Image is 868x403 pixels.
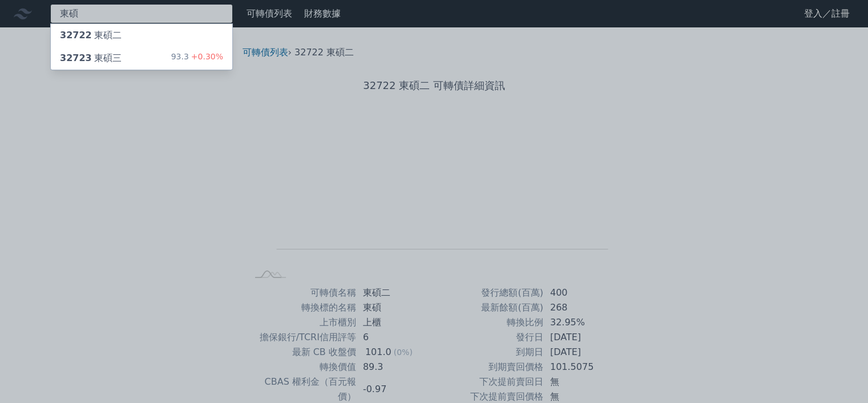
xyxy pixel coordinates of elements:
[60,53,92,63] span: 32723
[51,24,232,47] a: 32722東碩二
[60,30,92,41] span: 32722
[60,51,122,65] div: 東碩三
[51,47,232,70] a: 32723東碩三 93.3+0.30%
[60,29,122,42] div: 東碩二
[171,51,223,65] div: 93.3
[189,52,223,61] span: +0.30%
